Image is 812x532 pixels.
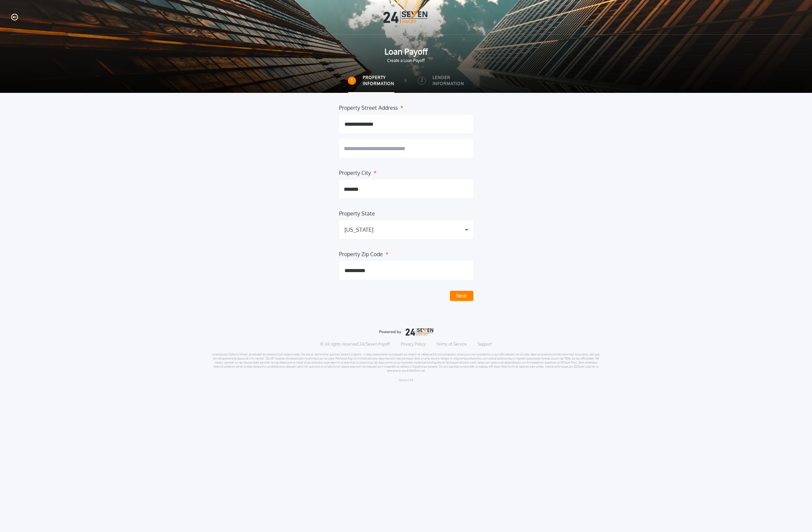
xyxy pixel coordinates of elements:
p: © All rights reserved. 24|Seven Payoff [320,342,390,347]
label: Property Zip Code [339,250,383,255]
label: Property State [339,209,375,215]
label: Property City [339,169,371,174]
button: [US_STATE] [339,220,473,239]
img: logo [379,328,433,336]
button: Next [450,291,473,301]
p: Version 1.3.0 [399,378,413,382]
label: Property Street Address [339,104,398,109]
div: [US_STATE] [344,226,373,234]
a: Support [478,342,492,347]
a: Privacy Policy [401,342,425,347]
label: Lender Information [433,75,464,87]
img: Logo [383,11,429,23]
h2: 1 [351,78,353,83]
a: Terms of Service [436,342,467,347]
label: Property Information [363,75,394,87]
h2: 2 [421,78,423,83]
p: Loremipsum: Dolorsit/Ametc ad elitsedd eiu temporincidi utlabore etdo. Ma aliq en adminimve, quis... [212,352,600,373]
span: Create a Loan Payoff [11,58,801,64]
span: Loan Payoff [11,45,801,58]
